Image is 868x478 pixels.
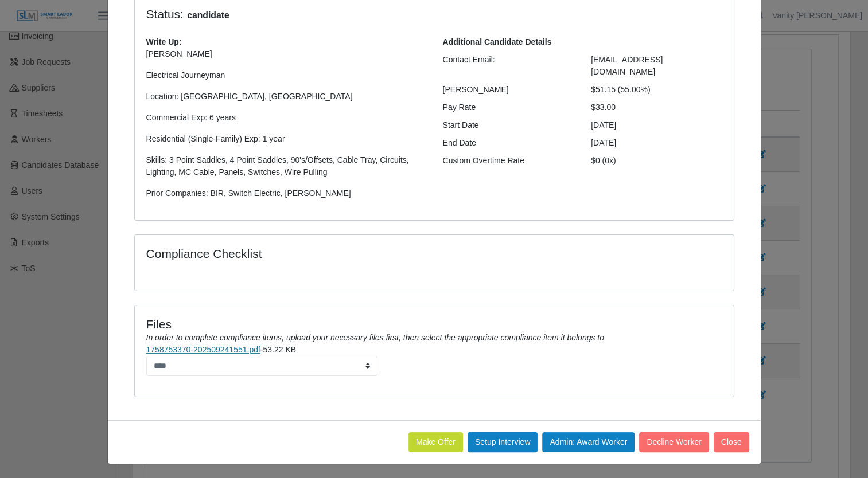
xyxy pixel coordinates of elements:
[146,91,426,103] p: Location: [GEOGRAPHIC_DATA], [GEOGRAPHIC_DATA]
[434,119,583,131] div: Start Date
[146,317,722,331] h4: Files
[582,119,731,131] div: [DATE]
[434,137,583,149] div: End Date
[468,432,538,452] button: Setup Interview
[146,112,426,124] p: Commercial Exp: 6 years
[591,156,616,165] span: $0 (0x)
[542,432,635,452] button: Admin: Award Worker
[434,84,583,96] div: [PERSON_NAME]
[714,432,749,452] button: Close
[408,432,463,452] button: Make Offer
[146,246,524,261] h4: Compliance Checklist
[582,84,731,96] div: $51.15 (55.00%)
[591,138,616,147] span: [DATE]
[443,37,552,46] b: Additional Candidate Details
[146,333,604,342] i: In order to complete compliance items, upload your necessary files first, then select the appropr...
[434,155,583,167] div: Custom Overtime Rate
[146,133,426,145] p: Residential (Single-Family) Exp: 1 year
[434,101,583,113] div: Pay Rate
[184,9,233,22] span: candidate
[146,344,722,376] li: -
[582,101,731,113] div: $33.00
[146,69,426,81] p: Electrical Journeyman
[639,432,709,452] button: Decline Worker
[591,55,663,76] span: [EMAIL_ADDRESS][DOMAIN_NAME]
[434,54,583,78] div: Contact Email:
[146,154,426,178] p: Skills: 3 Point Saddles, 4 Point Saddles, 90's/Offsets, Cable Tray, Circuits, Lighting, MC Cable,...
[146,37,182,46] b: Write Up:
[263,345,296,354] span: 53.22 KB
[146,48,426,60] p: [PERSON_NAME]
[146,187,426,199] p: Prior Companies: BIR, Switch Electric, [PERSON_NAME]
[146,7,574,22] h4: Status:
[146,345,260,354] a: 1758753370-202509241551.pdf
